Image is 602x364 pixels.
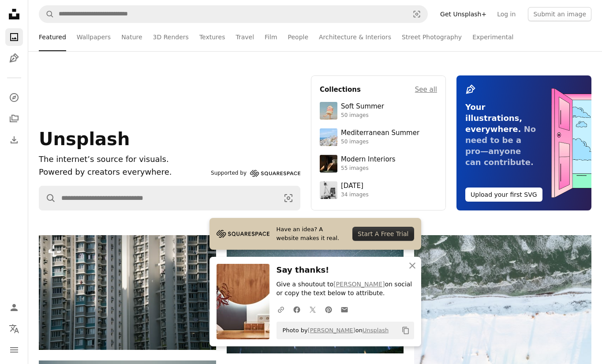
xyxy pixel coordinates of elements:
a: Snow covered landscape with frozen water [414,297,591,305]
a: Travel [236,23,254,51]
a: Experimental [472,23,513,51]
a: [DATE]34 images [320,181,437,199]
p: Powered by creators everywhere. [39,166,207,179]
a: Soft Summer50 images [320,102,437,120]
a: Wallpapers [77,23,111,51]
a: Architecture & Interiors [319,23,391,51]
span: Unsplash [39,129,130,149]
a: Film [265,23,277,51]
span: Have an idea? A website makes it real. [277,225,346,243]
a: 3D Renders [153,23,189,51]
a: Mediterranean Summer50 images [320,128,437,146]
div: 50 images [341,139,419,146]
a: Get Unsplash+ [435,7,492,21]
div: 55 images [341,165,396,172]
img: premium_photo-1747189286942-bc91257a2e39 [320,155,337,173]
a: Illustrations [5,49,23,67]
button: Language [5,320,23,338]
button: Search Unsplash [39,6,54,23]
a: Nature [121,23,142,51]
h3: Say thanks! [277,264,414,277]
a: Share on Pinterest [321,300,337,318]
div: Start A Free Trial [352,227,414,241]
a: Street Photography [402,23,462,51]
a: Supported by [211,168,300,179]
button: Search Unsplash [39,186,56,210]
p: Give a shoutout to on social or copy the text below to attribute. [277,280,414,298]
img: file-1705255347840-230a6ab5bca9image [217,227,269,240]
a: See all [415,84,437,95]
div: Mediterranean Summer [341,129,419,138]
a: Explore [5,89,23,106]
a: [PERSON_NAME] [308,327,355,334]
div: 50 images [341,112,384,119]
a: Have an idea? A website makes it real.Start A Free Trial [209,218,421,250]
form: Find visuals sitewide [39,5,428,23]
button: Visual search [406,6,427,23]
div: Soft Summer [341,102,384,111]
a: Download History [5,131,23,149]
div: [DATE] [341,182,369,191]
img: photo-1682590564399-95f0109652fe [320,181,337,199]
div: Modern Interiors [341,155,396,164]
a: Textures [199,23,225,51]
button: Copy to clipboard [398,323,413,338]
a: Unsplash [363,327,389,334]
span: Photo by on [278,323,389,338]
a: Share on Facebook [289,300,305,318]
a: Collections [5,110,23,128]
a: Share on Twitter [305,300,321,318]
h1: The internet’s source for visuals. [39,153,207,166]
form: Find visuals sitewide [39,186,300,210]
span: Your illustrations, everywhere. [465,102,522,134]
a: Tall apartment buildings with many windows and balconies. [39,289,216,296]
img: premium_photo-1688410049290-d7394cc7d5df [320,128,337,146]
a: Home — Unsplash [5,5,23,25]
img: premium_photo-1749544311043-3a6a0c8d54af [320,102,337,120]
h4: Collections [320,84,361,95]
button: Menu [5,341,23,359]
a: Modern Interiors55 images [320,155,437,173]
button: Upload your first SVG [465,188,542,202]
a: People [288,23,309,51]
img: Tall apartment buildings with many windows and balconies. [39,235,216,350]
a: Share over email [337,300,352,318]
a: Log in [492,7,521,21]
button: Visual search [277,186,300,210]
a: Log in / Sign up [5,299,23,316]
button: Submit an image [528,7,591,21]
a: Photos [5,28,23,46]
a: [PERSON_NAME] [333,281,385,288]
div: 34 images [341,191,369,199]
